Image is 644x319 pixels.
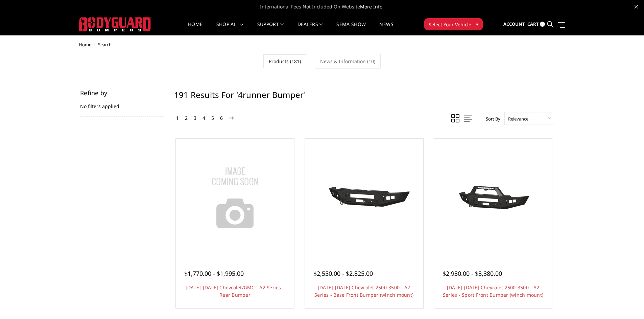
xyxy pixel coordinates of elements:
[186,284,284,298] a: [DATE]-[DATE] Chevrolet/GMC - A2 Series - Rear Bumper
[174,114,181,122] a: 1
[257,22,284,35] a: Support
[540,22,545,27] span: 0
[315,54,381,69] a: News & Information (10)
[443,269,502,277] span: $2,930.00 - $3,380.00
[527,15,545,33] a: Cart 0
[379,22,393,35] a: News
[216,22,244,35] a: shop all
[527,21,539,27] span: Cart
[263,54,306,68] a: Products (181)
[503,21,525,27] span: Account
[336,22,366,35] a: SEMA Show
[307,140,422,255] a: 2024-2025 Chevrolet 2500-3500 - A2 Series - Base Front Bumper (winch mount)
[79,17,151,31] img: BODYGUARD BUMPERS
[503,15,525,33] a: Account
[80,90,164,117] div: No filters applied
[297,22,323,35] a: Dealers
[482,114,501,124] label: Sort By:
[429,21,471,28] span: Select Your Vehicle
[310,172,418,223] img: 2024-2025 Chevrolet 2500-3500 - A2 Series - Base Front Bumper (winch mount)
[439,172,547,223] img: 2024-2025 Chevrolet 2500-3500 - A2 Series - Sport Front Bumper (winch mount)
[188,22,202,35] a: Home
[424,18,483,30] button: Select Your Vehicle
[360,3,382,10] a: More Info
[183,114,189,122] a: 2
[210,114,216,122] a: 5
[174,90,554,105] h1: 191 results for '4runner bumper'
[184,269,244,277] span: $1,770.00 - $1,995.00
[443,284,543,298] a: [DATE]-[DATE] Chevrolet 2500-3500 - A2 Series - Sport Front Bumper (winch mount)
[201,114,207,122] a: 4
[218,114,224,122] a: 6
[314,284,413,298] a: [DATE]-[DATE] Chevrolet 2500-3500 - A2 Series - Base Front Bumper (winch mount)
[192,114,198,122] a: 3
[79,42,91,48] a: Home
[313,269,373,277] span: $2,550.00 - $2,825.00
[436,140,551,255] a: 2024-2025 Chevrolet 2500-3500 - A2 Series - Sport Front Bumper (winch mount)
[80,90,164,96] h5: Refine by
[98,42,112,48] span: Search
[476,21,478,28] span: ▾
